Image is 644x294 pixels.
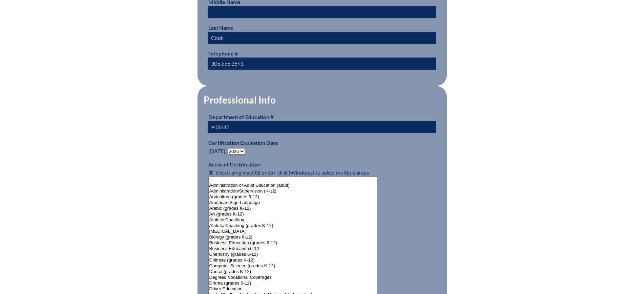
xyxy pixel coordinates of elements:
span: [DATE], [208,148,226,154]
option: Driver Education [209,286,377,292]
option: Drama (grades 6-12) [209,280,377,286]
option: Administration/Supervision (K-12) [209,188,377,194]
option: [MEDICAL_DATA] [209,229,377,234]
option: Art (grades K-12) [209,211,377,217]
option: Administration of Adult Education (adult) [209,183,377,188]
option: Business Education 6-12 [209,246,377,252]
option: Dance (grades K-12) [209,269,377,275]
option: Arabic (grades K-12) [209,206,377,211]
option: Biology (grades 6-12) [209,234,377,240]
label: Telephone # [208,50,238,56]
option: Athletic Coaching (grades K-12) [209,223,377,229]
label: Last Name [208,24,233,31]
label: Areas of Certification [208,161,261,167]
legend: Professional Info [203,94,276,106]
option: Business Education (grades 6-12) [209,240,377,246]
label: Department of Education # [208,114,273,120]
option: American Sign Language [209,200,377,206]
option: Chinese (grades K-12) [209,257,377,263]
option: Computer Science (grades K-12) [209,263,377,269]
label: Certification Expiration Date [208,139,278,146]
option: Chemistry (grades 6-12) [209,252,377,257]
option: Degreed Vocational Coverages [209,275,377,280]
option: -- [209,177,377,183]
option: Agriculture (grades 6-12) [209,194,377,200]
option: Athletic Coaching [209,217,377,223]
